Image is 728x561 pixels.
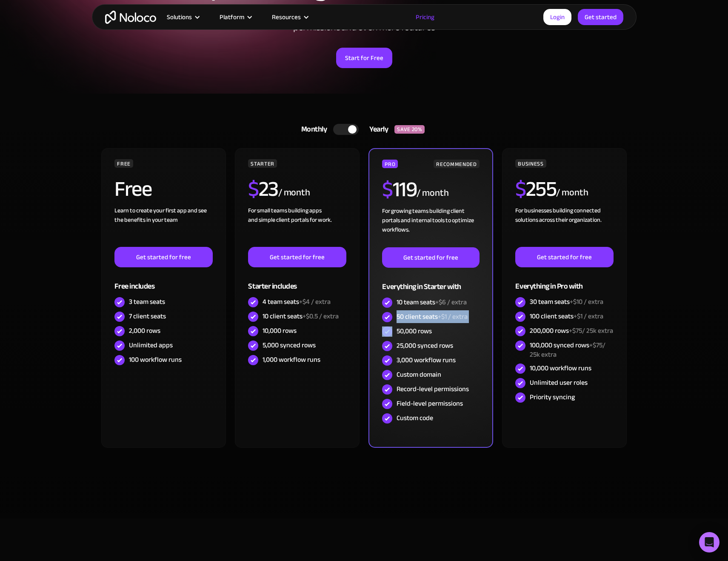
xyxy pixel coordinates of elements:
[397,326,432,336] div: 50,000 rows
[530,341,613,359] div: 100,000 synced rows
[209,11,261,23] div: Platform
[435,296,467,309] span: +$6 / extra
[129,312,166,321] div: 7 client seats
[397,399,463,408] div: Field-level permissions
[543,9,571,25] a: Login
[515,178,556,200] h2: 255
[405,11,445,23] a: Pricing
[129,341,173,350] div: Unlimited apps
[278,186,310,200] div: / month
[129,355,182,364] div: 100 workflow runs
[397,355,456,365] div: 3,000 workflow runs
[336,48,392,68] a: Start for Free
[570,295,603,308] span: +$10 / extra
[530,339,605,361] span: +$75/ 25k extra
[114,159,133,168] div: FREE
[397,312,468,321] div: 50 client seats
[515,267,613,295] div: Everything in Pro with
[397,370,441,379] div: Custom domain
[530,392,575,402] div: Priority syncing
[530,364,591,373] div: 10,000 workflow runs
[114,206,212,247] div: Learn to create your first app and see the benefits in your team ‍
[515,159,546,168] div: BUSINESS
[263,326,297,335] div: 10,000 rows
[382,160,398,168] div: PRO
[382,179,417,200] h2: 119
[515,206,613,247] div: For businesses building connected solutions across their organization. ‍
[530,378,588,387] div: Unlimited user roles
[438,310,468,323] span: +$1 / extra
[515,247,613,267] a: Get started for free
[261,11,318,23] div: Resources
[129,297,165,306] div: 3 team seats
[397,413,433,423] div: Custom code
[556,186,588,200] div: / month
[248,159,277,168] div: STARTER
[394,125,425,134] div: SAVE 20%
[248,206,346,247] div: For small teams building apps and simple client portals for work. ‍
[382,268,479,295] div: Everything in Starter with
[359,123,394,136] div: Yearly
[397,384,469,394] div: Record-level permissions
[382,247,479,268] a: Get started for free
[114,247,212,267] a: Get started for free
[105,11,156,24] a: home
[248,178,278,200] h2: 23
[299,295,331,308] span: +$4 / extra
[263,341,316,350] div: 5,000 synced rows
[699,532,719,552] div: Open Intercom Messenger
[248,247,346,267] a: Get started for free
[156,11,209,23] div: Solutions
[530,326,613,335] div: 200,000 rows
[434,160,479,168] div: RECOMMENDED
[272,11,301,23] div: Resources
[167,11,192,23] div: Solutions
[574,310,603,323] span: +$1 / extra
[382,206,479,247] div: For growing teams building client portals and internal tools to optimize workflows.
[129,326,160,335] div: 2,000 rows
[248,169,259,209] span: $
[263,312,339,321] div: 10 client seats
[220,11,244,23] div: Platform
[569,324,613,337] span: +$75/ 25k extra
[578,9,623,25] a: Get started
[291,123,334,136] div: Monthly
[515,169,526,209] span: $
[397,298,467,307] div: 10 team seats
[530,312,603,321] div: 100 client seats
[382,169,393,209] span: $
[303,310,339,323] span: +$0.5 / extra
[263,355,320,364] div: 1,000 workflow runs
[530,297,603,306] div: 30 team seats
[114,267,212,295] div: Free includes
[397,341,453,350] div: 25,000 synced rows
[417,186,448,200] div: / month
[248,267,346,295] div: Starter includes
[114,178,151,200] h2: Free
[263,297,331,306] div: 4 team seats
